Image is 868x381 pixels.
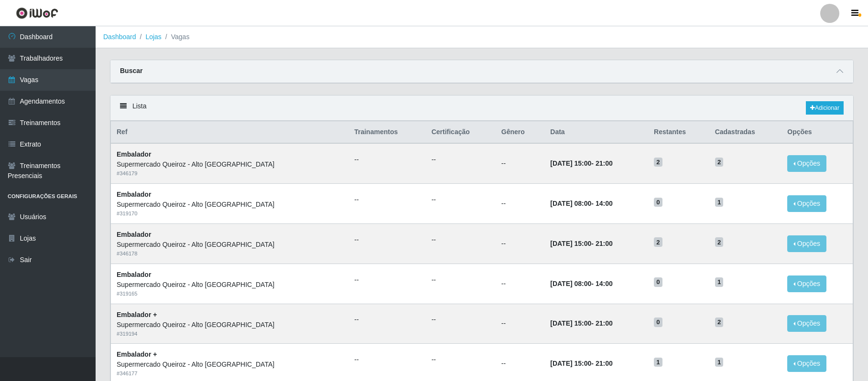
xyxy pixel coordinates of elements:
button: Opções [787,355,826,372]
time: 21:00 [596,159,613,167]
time: 21:00 [596,319,613,327]
div: Lista [110,95,853,121]
strong: Embalador [117,150,151,158]
span: 0 [654,198,662,207]
td: -- [496,223,544,264]
strong: - [550,200,612,207]
td: -- [496,264,544,304]
strong: Buscar [120,67,142,74]
a: Dashboard [103,33,136,41]
ul: -- [432,315,490,325]
button: Opções [787,235,826,252]
span: 2 [715,317,724,327]
ul: -- [354,155,420,165]
time: [DATE] 15:00 [550,159,591,167]
strong: - [550,319,612,327]
span: 1 [654,358,662,367]
strong: Embalador + [117,350,157,358]
strong: Embalador [117,190,151,198]
nav: breadcrumb [96,26,868,48]
div: # 346178 [117,250,343,258]
time: 14:00 [596,200,613,207]
ul: -- [432,275,490,285]
th: Data [544,121,648,144]
time: [DATE] 08:00 [550,280,591,287]
span: 2 [715,237,724,247]
span: 0 [654,277,662,287]
a: Lojas [145,33,161,41]
strong: - [550,240,612,247]
span: 1 [715,198,724,207]
ul: -- [432,195,490,205]
strong: Embalador [117,231,151,238]
strong: Embalador + [117,311,157,318]
td: -- [496,143,544,183]
time: [DATE] 08:00 [550,200,591,207]
ul: -- [354,235,420,245]
strong: - [550,280,612,287]
div: # 346177 [117,370,343,378]
div: # 319170 [117,210,343,218]
th: Certificação [426,121,496,144]
button: Opções [787,155,826,172]
li: Vagas [162,32,190,42]
span: 1 [715,277,724,287]
div: Supermercado Queiroz - Alto [GEOGRAPHIC_DATA] [117,240,343,250]
th: Gênero [496,121,544,144]
div: Supermercado Queiroz - Alto [GEOGRAPHIC_DATA] [117,280,343,290]
time: 21:00 [596,360,613,367]
button: Opções [787,315,826,332]
ul: -- [354,315,420,325]
th: Trainamentos [348,121,425,144]
ul: -- [354,275,420,285]
strong: - [550,159,612,167]
td: -- [496,304,544,344]
th: Restantes [648,121,709,144]
div: # 346179 [117,169,343,178]
button: Opções [787,275,826,292]
td: -- [496,184,544,224]
strong: Embalador [117,271,151,278]
ul: -- [432,355,490,365]
ul: -- [432,235,490,245]
div: Supermercado Queiroz - Alto [GEOGRAPHIC_DATA] [117,200,343,210]
th: Cadastradas [709,121,782,144]
th: Ref [111,121,349,144]
div: # 319194 [117,330,343,338]
div: Supermercado Queiroz - Alto [GEOGRAPHIC_DATA] [117,159,343,169]
span: 2 [715,158,724,167]
a: Adicionar [806,101,844,115]
time: [DATE] 15:00 [550,319,591,327]
span: 2 [654,237,662,247]
ul: -- [354,355,420,365]
img: CoreUI Logo [16,7,58,19]
div: Supermercado Queiroz - Alto [GEOGRAPHIC_DATA] [117,360,343,370]
div: Supermercado Queiroz - Alto [GEOGRAPHIC_DATA] [117,320,343,330]
button: Opções [787,195,826,212]
time: [DATE] 15:00 [550,360,591,367]
time: 14:00 [596,280,613,287]
time: 21:00 [596,240,613,247]
ul: -- [432,155,490,165]
span: 0 [654,317,662,327]
div: # 319165 [117,290,343,298]
span: 1 [715,358,724,367]
time: [DATE] 15:00 [550,240,591,247]
th: Opções [781,121,853,144]
ul: -- [354,195,420,205]
strong: - [550,360,612,367]
span: 2 [654,158,662,167]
